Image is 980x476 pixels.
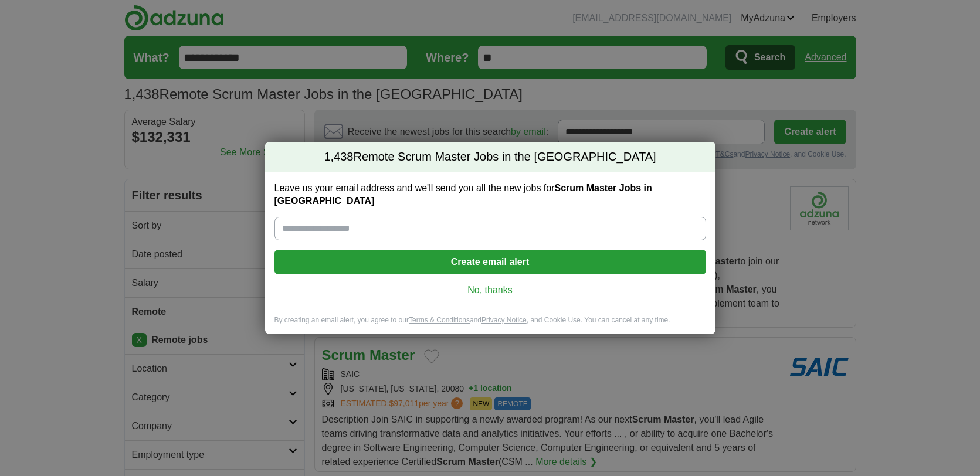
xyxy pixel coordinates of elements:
[284,284,697,297] a: No, thanks
[265,315,715,335] div: By creating an email alert, you agree to our and , and Cookie Use. You can cancel at any time.
[409,316,470,324] a: Terms & Conditions
[274,183,652,206] strong: Scrum Master Jobs in [GEOGRAPHIC_DATA]
[274,182,706,208] label: Leave us your email address and we'll send you all the new jobs for
[265,142,715,172] h2: Remote Scrum Master Jobs in the [GEOGRAPHIC_DATA]
[274,250,706,274] button: Create email alert
[481,316,527,324] a: Privacy Notice
[324,149,353,165] span: 1,438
